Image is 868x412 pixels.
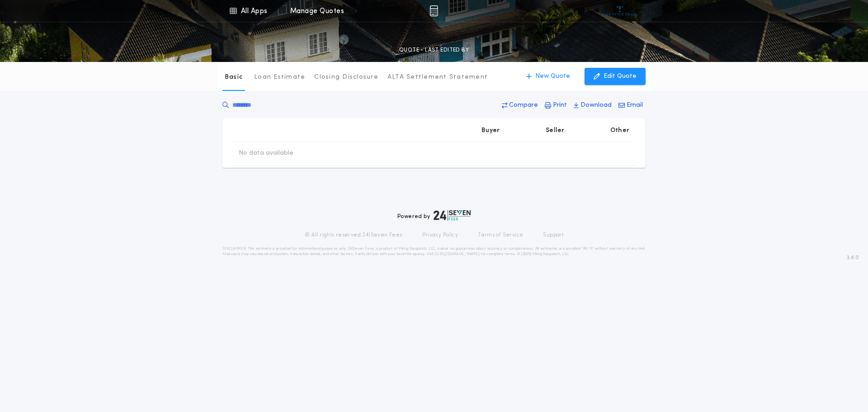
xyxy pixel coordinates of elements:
[543,232,563,239] a: Support
[509,101,538,110] p: Compare
[254,73,305,82] p: Loan Estimate
[580,101,612,110] p: Download
[478,232,523,239] a: Terms of Service
[553,101,567,110] p: Print
[571,97,614,114] button: Download
[305,232,402,239] p: © All rights reserved. 24|Seven Fees
[225,73,243,82] p: Basic
[222,246,646,257] p: DISCLAIMER: This estimate is provided for informational purposes only. 24|Seven Fees, a product o...
[627,101,643,110] p: Email
[231,142,301,165] td: No data available
[542,97,570,114] button: Print
[314,73,378,82] p: Closing Disclosure
[535,72,570,81] p: New Quote
[610,126,629,135] p: Other
[399,46,469,55] p: QUOTE - LAST EDITED BY
[422,232,458,239] a: Privacy Policy
[435,252,480,256] a: [URL][DOMAIN_NAME]
[517,68,579,85] button: New Quote
[499,97,541,114] button: Compare
[397,210,471,221] div: Powered by
[429,5,438,16] img: img
[481,126,500,135] p: Buyer
[603,6,637,15] img: vs-icon
[847,254,859,262] span: 3.8.0
[585,68,646,85] button: Edit Quote
[434,210,471,221] img: logo
[616,97,646,114] button: Email
[546,126,565,135] p: Seller
[387,73,488,82] p: ALTA Settlement Statement
[604,72,637,81] p: Edit Quote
